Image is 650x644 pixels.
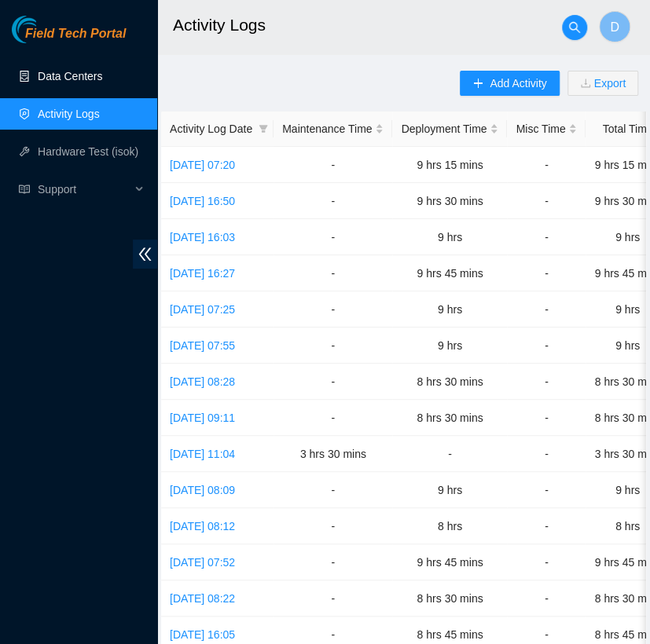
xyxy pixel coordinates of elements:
td: - [274,364,392,400]
td: - [274,183,392,219]
td: - [507,580,586,617]
a: [DATE] 16:05 [170,628,235,641]
span: search [563,21,586,34]
td: 9 hrs [392,291,507,327]
td: - [507,327,586,364]
td: - [274,580,392,617]
td: - [507,364,586,400]
span: read [19,184,30,195]
td: 9 hrs 45 mins [392,544,507,580]
a: Activity Logs [38,108,100,120]
td: - [274,147,392,183]
td: - [274,327,392,364]
td: - [274,400,392,436]
button: downloadExport [567,71,638,96]
td: - [507,291,586,327]
td: - [507,255,586,291]
a: [DATE] 08:12 [170,520,235,532]
a: [DATE] 08:22 [170,592,235,605]
td: - [274,255,392,291]
span: Field Tech Portal [25,27,126,42]
a: [DATE] 07:25 [170,303,235,316]
td: 9 hrs 45 mins [392,255,507,291]
td: - [274,544,392,580]
td: 8 hrs 30 mins [392,580,507,617]
a: [DATE] 16:03 [170,231,235,243]
td: - [274,472,392,508]
a: [DATE] 07:55 [170,339,235,352]
td: - [507,508,586,544]
a: [DATE] 07:20 [170,159,235,171]
td: - [274,219,392,255]
span: Add Activity [490,75,546,92]
button: search [562,15,587,40]
td: - [507,436,586,472]
span: filter [255,117,271,141]
td: - [274,508,392,544]
td: - [392,436,507,472]
td: - [507,183,586,219]
td: 3 hrs 30 mins [274,436,392,472]
td: - [507,544,586,580]
td: - [507,147,586,183]
td: - [507,219,586,255]
a: [DATE] 16:50 [170,195,235,207]
td: 9 hrs 15 mins [392,147,507,183]
button: plusAdd Activity [460,71,559,96]
span: Support [38,174,130,205]
button: D [599,11,630,42]
a: [DATE] 11:04 [170,448,235,460]
td: 9 hrs [392,219,507,255]
a: Data Centers [38,70,102,82]
td: - [507,400,586,436]
td: - [274,291,392,327]
a: Hardware Test (isok) [38,145,138,158]
td: 9 hrs [392,327,507,364]
td: 9 hrs [392,472,507,508]
a: [DATE] 09:11 [170,412,235,424]
span: filter [259,124,268,134]
span: plus [472,78,483,90]
td: 8 hrs 30 mins [392,400,507,436]
a: [DATE] 08:28 [170,375,235,388]
td: 8 hrs [392,508,507,544]
span: Activity Log Date [170,120,252,137]
span: D [610,17,619,37]
img: Akamai Technologies [12,16,79,43]
a: Akamai TechnologiesField Tech Portal [12,28,126,49]
td: 9 hrs 30 mins [392,183,507,219]
td: - [507,472,586,508]
a: [DATE] 08:09 [170,484,235,496]
a: [DATE] 16:27 [170,267,235,280]
a: [DATE] 07:52 [170,556,235,569]
td: 8 hrs 30 mins [392,364,507,400]
span: double-left [133,240,157,269]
